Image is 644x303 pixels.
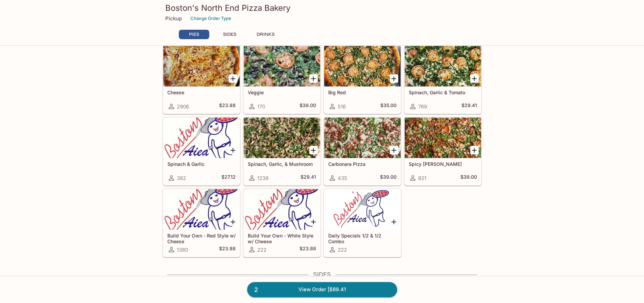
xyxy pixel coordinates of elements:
[328,90,397,95] h5: Big Red
[167,233,236,244] h5: Build Your Own - Red Style w/ Cheese
[163,271,482,278] h4: SIDES
[257,247,266,253] span: 222
[219,246,236,254] h5: $23.88
[338,175,347,181] span: 435
[324,117,401,185] a: Carbonara Pizza435$39.00
[309,218,318,226] button: Add Build Your Own - White Style w/ Cheese
[251,30,281,39] button: DRINKS
[404,117,481,185] a: Spicy [PERSON_NAME]821$39.00
[309,146,318,154] button: Add Spinach, Garlic, & Mushroom
[177,247,188,253] span: 1380
[250,285,262,295] span: 2
[167,90,236,95] h5: Cheese
[390,74,398,83] button: Add Big Red
[324,118,401,158] div: Carbonara Pizza
[243,117,320,185] a: Spinach, Garlic, & Mushroom1239$29.41
[187,13,234,24] button: Change Order Type
[324,189,401,257] a: Daily Specials 1/2 & 1/2 Combo222
[300,102,316,110] h5: $39.00
[418,103,427,110] span: 769
[328,161,397,167] h5: Carbonara Pizza
[309,74,318,83] button: Add Veggie
[301,174,316,182] h5: $29.41
[243,46,320,114] a: Veggie170$39.00
[257,175,268,181] span: 1239
[390,146,398,154] button: Add Carbonara Pizza
[167,161,236,167] h5: Spinach & Garlic
[177,175,186,181] span: 382
[248,90,316,95] h5: Veggie
[380,102,397,110] h5: $35.00
[409,90,477,95] h5: Spinach, Garlic & Tomato
[300,246,316,254] h5: $23.88
[248,233,316,244] h5: Build Your Own - White Style w/ Cheese
[221,174,236,182] h5: $27.12
[338,247,347,253] span: 222
[418,175,426,181] span: 821
[215,30,245,39] button: SIDES
[244,118,320,158] div: Spinach, Garlic, & Mushroom
[324,46,401,114] a: Big Red516$35.00
[229,218,237,226] button: Add Build Your Own - Red Style w/ Cheese
[390,218,398,226] button: Add Daily Specials 1/2 & 1/2 Combo
[163,46,240,86] div: Cheese
[244,46,320,86] div: Veggie
[338,103,346,110] span: 516
[165,3,479,13] h3: Boston's North End Pizza Bakery
[247,282,397,297] a: 2View Order |$69.41
[219,102,236,110] h5: $23.88
[243,189,320,257] a: Build Your Own - White Style w/ Cheese222$23.88
[163,189,240,230] div: Build Your Own - Red Style w/ Cheese
[229,74,237,83] button: Add Cheese
[405,118,481,158] div: Spicy Jenny
[177,103,189,110] span: 2906
[460,174,477,182] h5: $39.00
[163,117,240,185] a: Spinach & Garlic382$27.12
[163,189,240,257] a: Build Your Own - Red Style w/ Cheese1380$23.88
[248,161,316,167] h5: Spinach, Garlic, & Mushroom
[165,15,182,22] p: Pickup
[179,30,209,39] button: PIES
[461,102,477,110] h5: $29.41
[328,233,397,244] h5: Daily Specials 1/2 & 1/2 Combo
[229,146,237,154] button: Add Spinach & Garlic
[324,189,401,230] div: Daily Specials 1/2 & 1/2 Combo
[257,103,265,110] span: 170
[409,161,477,167] h5: Spicy [PERSON_NAME]
[244,189,320,230] div: Build Your Own - White Style w/ Cheese
[470,146,479,154] button: Add Spicy Jenny
[405,46,481,86] div: Spinach, Garlic & Tomato
[380,174,397,182] h5: $39.00
[163,118,240,158] div: Spinach & Garlic
[163,46,240,114] a: Cheese2906$23.88
[404,46,481,114] a: Spinach, Garlic & Tomato769$29.41
[470,74,479,83] button: Add Spinach, Garlic & Tomato
[324,46,401,86] div: Big Red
